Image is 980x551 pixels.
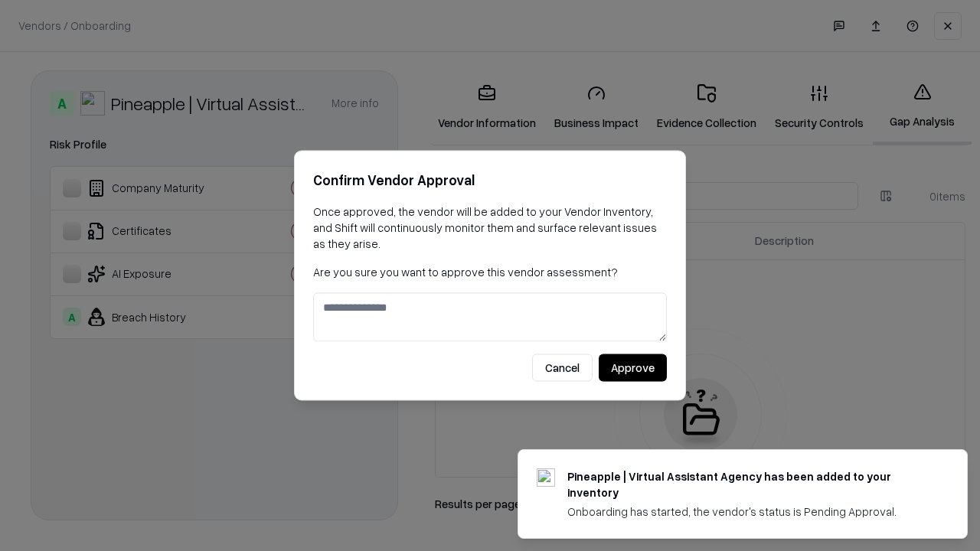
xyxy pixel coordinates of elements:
button: Approve [599,354,667,382]
div: Onboarding has started, the vendor's status is Pending Approval. [567,504,930,520]
button: Cancel [532,354,593,382]
h2: Confirm Vendor Approval [313,169,667,191]
p: Are you sure you want to approve this vendor assessment? [313,264,667,280]
p: Once approved, the vendor will be added to your Vendor Inventory, and Shift will continuously mon... [313,204,667,252]
div: Pineapple | Virtual Assistant Agency has been added to your inventory [567,468,930,500]
img: trypineapple.com [537,468,555,487]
